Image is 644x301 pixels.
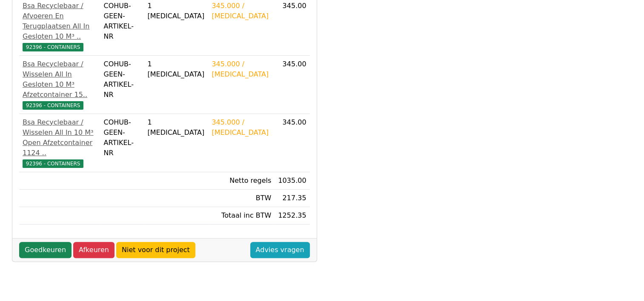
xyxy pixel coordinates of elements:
span: 92396 - CONTAINERS [23,101,83,110]
td: COHUB-GEEN-ARTIKEL-NR [100,114,144,172]
a: Advies vragen [250,242,310,258]
td: 1252.35 [275,207,309,224]
div: Bsa Recyclebaar / Wisselen All In 10 M³ Open Afzetcontainer 1124 .. [23,117,97,158]
div: Bsa Recyclebaar / Wisselen All In Gesloten 10 M³ Afzetcontainer 15.. [23,59,97,100]
span: 92396 - CONTAINERS [23,43,83,51]
div: 1 [MEDICAL_DATA] [147,117,205,138]
td: 1035.00 [275,172,309,190]
div: 1 [MEDICAL_DATA] [147,59,205,80]
div: 1 [MEDICAL_DATA] [147,1,205,21]
a: Afkeuren [73,242,114,258]
span: 92396 - CONTAINERS [23,159,83,168]
td: COHUB-GEEN-ARTIKEL-NR [100,56,144,114]
a: Bsa Recyclebaar / Wisselen All In 10 M³ Open Afzetcontainer 1124 ..92396 - CONTAINERS [23,117,97,168]
a: Niet voor dit project [116,242,195,258]
td: 345.00 [275,114,309,172]
div: Bsa Recyclebaar / Afvoeren En Terugplaatsen All In Gesloten 10 M³ .. [23,1,97,42]
td: BTW [208,190,275,207]
div: 345.000 / [MEDICAL_DATA] [212,117,271,138]
td: 217.35 [275,190,309,207]
div: 345.000 / [MEDICAL_DATA] [212,1,271,21]
td: Totaal inc BTW [208,207,275,224]
a: Goedkeuren [19,242,72,258]
a: Bsa Recyclebaar / Afvoeren En Terugplaatsen All In Gesloten 10 M³ ..92396 - CONTAINERS [23,1,97,52]
td: Netto regels [208,172,275,190]
a: Bsa Recyclebaar / Wisselen All In Gesloten 10 M³ Afzetcontainer 15..92396 - CONTAINERS [23,59,97,110]
td: 345.00 [275,56,309,114]
div: 345.000 / [MEDICAL_DATA] [212,59,271,80]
